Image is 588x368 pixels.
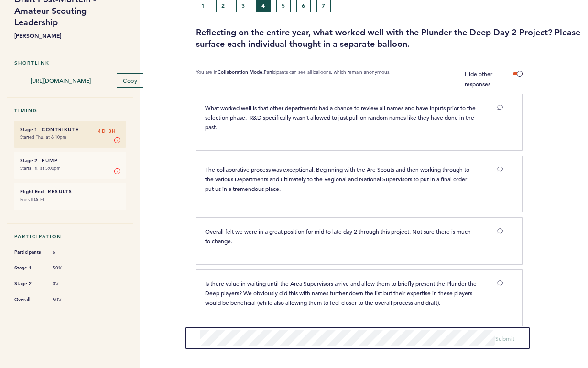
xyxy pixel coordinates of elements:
[14,279,43,289] span: Stage 2
[218,69,264,75] b: Collaboration Mode.
[20,134,66,140] time: Started Thu. at 6:10pm
[20,196,44,202] time: Ends [DATE]
[495,334,515,343] button: Submit
[14,247,43,257] span: Participants
[123,77,137,84] span: Copy
[20,157,37,164] small: Stage 2
[53,249,81,256] span: 6
[14,295,43,304] span: Overall
[14,234,126,240] h5: Participation
[20,165,61,171] time: Starts Fri. at 5:00pm
[196,27,581,50] h3: Reflecting on the entire year, what worked well with the Plunder the Deep Day 2 Project? Please s...
[53,265,81,271] span: 50%
[20,126,37,133] small: Stage 1
[20,157,120,164] h6: - Pump
[14,263,43,273] span: Stage 1
[53,296,81,303] span: 50%
[53,280,81,287] span: 0%
[495,335,515,342] span: Submit
[98,126,116,136] span: 4D 3H
[20,189,120,195] h6: - Results
[465,70,492,88] span: Hide other responses
[20,189,44,195] small: Flight End
[205,104,477,131] span: What worked well is that other departments had a chance to review all names and have inputs prior...
[205,227,472,245] span: Overall felt we were in a great position for mid to late day 2 through this project. Not sure the...
[205,279,478,306] span: Is there value in waiting until the Area Supervisors arrive and allow them to briefly present the...
[14,60,126,66] h5: Shortlink
[14,107,126,113] h5: Timing
[117,73,143,88] button: Copy
[14,31,126,40] b: [PERSON_NAME]
[20,126,120,133] h6: - Contribute
[205,166,471,192] span: The collaborative process was exceptional. Beginning with the Are Scouts and then working through...
[196,69,391,89] p: You are in Participants can see all balloons, which remain anonymous.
